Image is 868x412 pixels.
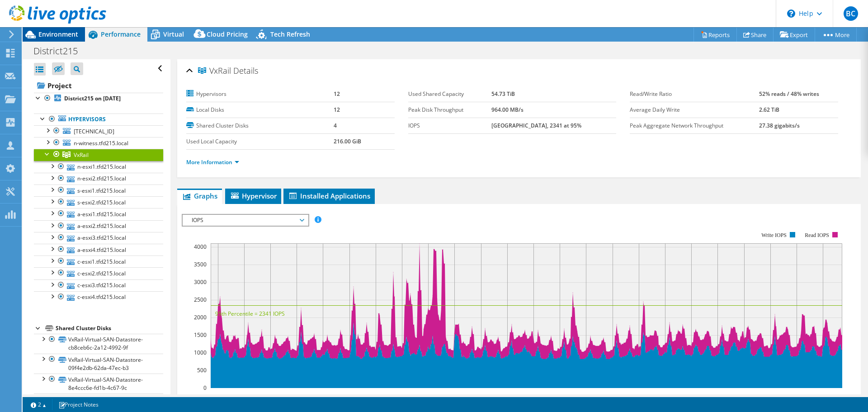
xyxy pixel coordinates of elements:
[491,106,524,114] b: 964.00 MB/s
[186,137,334,146] label: Used Local Capacity
[101,30,141,38] span: Performance
[288,191,370,200] span: Installed Applications
[207,30,248,38] span: Cloud Pricing
[198,66,231,76] span: VxRail
[491,90,515,98] b: 54.73 TiB
[500,393,514,400] text: 03:00
[630,105,759,114] label: Average Daily Write
[24,399,52,410] a: 2
[34,291,163,303] a: c-esxi4.tfd215.local
[773,28,815,42] a: Export
[34,114,163,125] a: Hypervisors
[527,393,541,400] text: 04:00
[34,208,163,220] a: a-esxi1.tfd215.local
[632,393,646,400] text: 08:00
[197,366,207,374] text: 500
[737,393,751,400] text: 12:00
[684,393,698,400] text: 10:00
[736,28,774,42] a: Share
[233,65,258,76] span: Details
[34,220,163,232] a: a-esxi2.tfd215.local
[34,244,163,256] a: a-esxi4.tfd215.local
[163,30,184,38] span: Virtual
[630,90,759,99] label: Read/Write Ratio
[34,149,163,161] a: VxRail
[334,90,340,98] b: 12
[186,121,334,130] label: Shared Cluster Disks
[74,139,128,147] span: n-witness.tfd215.local
[34,137,163,149] a: n-witness.tfd215.local
[34,173,163,185] a: n-esxi2.tfd215.local
[264,393,278,400] text: 18:00
[56,323,163,334] div: Shared Cluster Disks
[34,185,163,196] a: s-esxi1.tfd215.local
[270,30,310,38] span: Tech Refresh
[34,93,163,104] a: District215 on [DATE]
[805,232,830,238] text: Read IOPS
[630,121,759,130] label: Peak Aggregate Network Throughput
[64,95,121,102] b: District215 on [DATE]
[759,90,819,98] b: 52% reads / 48% writes
[34,232,163,244] a: a-esxi3.tfd215.local
[421,393,435,400] text: 00:00
[74,128,114,135] span: [TECHNICAL_ID]
[343,393,357,400] text: 21:00
[194,296,207,303] text: 2500
[203,384,207,392] text: 0
[369,393,383,400] text: 22:00
[408,105,491,114] label: Peak Disk Throughput
[764,393,778,400] text: 13:00
[211,393,225,400] text: 16:00
[34,161,163,173] a: n-esxi1.tfd215.local
[491,122,581,129] b: [GEOGRAPHIC_DATA], 2341 at 95%
[186,158,239,166] a: More Information
[606,393,620,400] text: 07:00
[395,393,409,400] text: 23:00
[579,393,593,400] text: 06:00
[408,121,491,130] label: IOPS
[34,196,163,208] a: s-esxi2.tfd215.local
[693,28,737,42] a: Reports
[448,393,462,400] text: 01:00
[816,393,830,400] text: 15:00
[34,354,163,374] a: VxRail-Virtual-SAN-Datastore-09f4e2db-62da-47ec-b3
[186,105,334,114] label: Local Disks
[34,267,163,279] a: c-esxi2.tfd215.local
[34,256,163,267] a: c-esxi1.tfd215.local
[334,122,337,129] b: 4
[186,90,334,99] label: Hypervisors
[290,393,304,400] text: 19:00
[34,374,163,393] a: VxRail-Virtual-SAN-Datastore-8e4ccc6e-fd1b-4c67-9c
[230,191,277,200] span: Hypervisor
[815,28,857,42] a: More
[194,349,207,356] text: 1000
[215,310,285,317] text: 95th Percentile = 2341 IOPS
[787,9,795,18] svg: \n
[790,393,804,400] text: 14:00
[182,191,217,200] span: Graphs
[334,106,340,114] b: 12
[658,393,672,400] text: 09:00
[34,78,163,93] a: Project
[408,90,491,99] label: Used Shared Capacity
[194,331,207,339] text: 1500
[38,30,78,38] span: Environment
[34,279,163,291] a: c-esxi3.tfd215.local
[553,393,567,400] text: 05:00
[761,232,787,238] text: Write IOPS
[194,260,207,268] text: 3500
[194,243,207,251] text: 4000
[844,6,858,21] span: BC
[759,122,800,129] b: 27.38 gigabits/s
[187,215,303,226] span: IOPS
[316,393,330,400] text: 20:00
[237,393,251,400] text: 17:00
[194,278,207,286] text: 3000
[34,334,163,354] a: VxRail-Virtual-SAN-Datastore-cb8ceb6c-2a12-4992-9f
[29,46,92,56] h1: District215
[334,137,361,145] b: 216.00 GiB
[74,151,89,159] span: VxRail
[711,393,725,400] text: 11:00
[759,106,779,114] b: 2.62 TiB
[34,125,163,137] a: [TECHNICAL_ID]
